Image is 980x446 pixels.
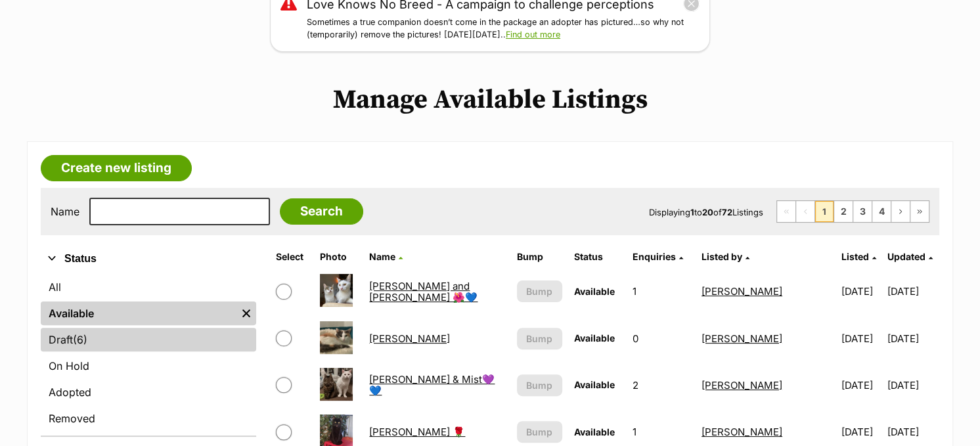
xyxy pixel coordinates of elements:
span: Listed by [702,251,742,262]
strong: 1 [690,207,694,217]
a: Adopted [41,380,256,404]
th: Status [569,246,626,267]
span: Bump [526,425,552,439]
th: Select [271,246,313,267]
span: translation missing: en.admin.listings.index.attributes.enquiries [632,251,675,262]
td: 0 [627,316,695,361]
a: [PERSON_NAME] [702,285,782,298]
a: Updated [887,251,933,262]
td: [DATE] [887,316,938,361]
img: Angelo & Mist💜💙 [320,368,353,401]
a: Listed [841,251,876,262]
a: Page 3 [853,201,872,222]
a: [PERSON_NAME] and [PERSON_NAME] 🌺💙 [369,280,478,303]
a: On Hold [41,354,256,378]
span: Name [369,251,395,262]
span: Bump [526,332,552,346]
td: 2 [627,363,695,408]
a: Find out more [506,30,560,39]
span: Updated [887,251,925,262]
a: [PERSON_NAME] [702,332,782,345]
td: [DATE] [835,363,886,408]
span: (6) [73,332,87,347]
a: Draft [41,328,256,351]
th: Bump [512,246,568,267]
span: Bump [526,284,552,298]
button: Bump [517,328,562,349]
button: Bump [517,421,562,443]
span: Previous page [796,201,814,222]
th: Photo [315,246,363,267]
a: Last page [910,201,929,222]
a: Available [41,301,236,325]
span: Available [574,286,615,297]
strong: 72 [722,207,732,217]
a: Page 4 [872,201,891,222]
a: All [41,275,256,299]
a: [PERSON_NAME] [369,332,450,345]
td: 1 [627,269,695,314]
button: Bump [517,280,562,302]
td: [DATE] [887,363,938,408]
p: Sometimes a true companion doesn’t come in the package an adopter has pictured…so why not (tempor... [307,16,700,41]
a: [PERSON_NAME] [702,426,782,438]
img: Aiko and Emiri 🌺💙 [320,274,353,307]
span: Displaying to of Listings [649,207,763,217]
a: Enquiries [632,251,682,262]
div: Status [41,273,256,435]
a: Page 2 [834,201,853,222]
a: [PERSON_NAME] [702,379,782,391]
a: Remove filter [236,301,256,325]
a: Name [369,251,403,262]
span: First page [777,201,795,222]
span: Listed [841,251,868,262]
a: Create new listing [41,155,192,181]
a: [PERSON_NAME] 🌹 [369,426,465,438]
strong: 20 [702,207,713,217]
a: Listed by [702,251,749,262]
td: [DATE] [887,269,938,314]
span: Available [574,379,615,390]
input: Search [280,198,363,225]
span: Page 1 [815,201,834,222]
span: Available [574,332,615,344]
td: [DATE] [835,316,886,361]
span: Available [574,426,615,437]
button: Status [41,250,256,267]
nav: Pagination [776,200,929,223]
a: Removed [41,407,256,430]
label: Name [51,206,79,217]
td: [DATE] [835,269,886,314]
a: [PERSON_NAME] & Mist💜💙 [369,373,495,397]
button: Bump [517,374,562,396]
span: Bump [526,378,552,392]
a: Next page [891,201,910,222]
